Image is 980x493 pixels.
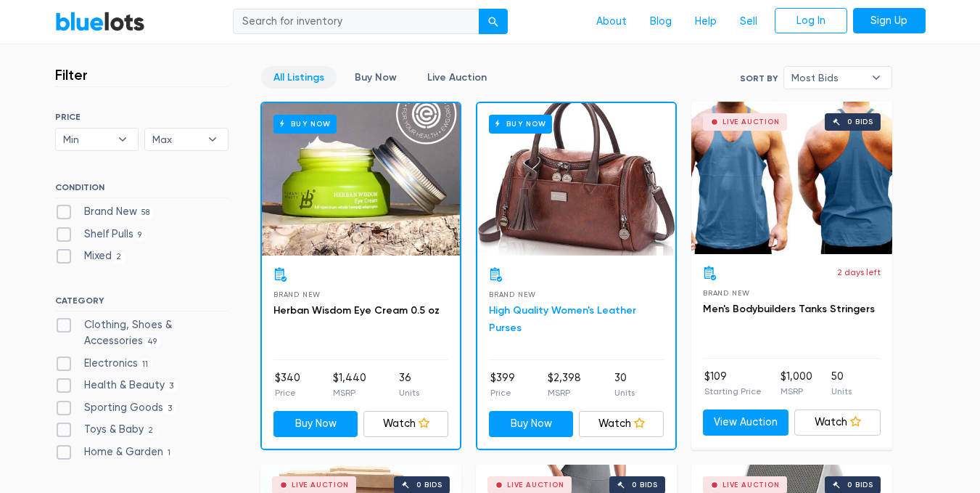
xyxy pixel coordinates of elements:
label: Home & Garden [55,444,176,460]
li: $1,000 [781,369,812,398]
a: Watch [363,411,448,437]
h6: CONDITION [55,182,228,198]
div: Live Auction [722,481,780,489]
a: Buy Now [477,103,675,256]
label: Electronics [55,356,153,372]
a: Men's Bodybuilders Tanks Stringers [703,303,875,315]
label: Sporting Goods [55,400,177,416]
h6: Buy Now [273,115,337,133]
a: BlueLots [55,11,145,32]
a: View Auction [703,410,789,436]
span: Brand New [273,290,321,298]
div: 0 bids [847,481,873,489]
a: Buy Now [262,103,460,256]
a: Log In [775,8,847,34]
div: 0 bids [847,118,873,126]
h6: PRICE [55,112,228,122]
b: ▾ [197,129,228,150]
div: Live Auction [507,481,564,489]
a: Help [683,8,728,36]
span: Brand New [489,290,536,298]
span: 49 [143,336,162,348]
a: High Quality Women's Leather Purses [489,304,636,334]
span: Min [63,129,111,150]
label: Sort By [740,72,778,85]
label: Health & Beauty [55,378,178,394]
li: $109 [704,369,762,398]
span: 2 [144,425,158,437]
li: 36 [399,370,419,399]
p: Units [399,386,419,399]
li: $399 [490,370,515,399]
p: Price [275,386,300,399]
span: 2 [112,252,126,264]
p: Units [614,386,635,399]
p: MSRP [548,386,581,399]
div: 0 bids [632,481,658,489]
h3: Filter [55,66,88,83]
a: Herban Wisdom Eye Cream 0.5 oz [273,304,440,317]
span: 3 [165,380,178,392]
label: Clothing, Shoes & Accessories [55,317,228,349]
label: Mixed [55,248,126,264]
h6: CATEGORY [55,296,228,311]
span: 11 [138,359,153,370]
p: Price [490,386,515,399]
li: $1,440 [333,370,366,399]
span: 9 [133,229,147,241]
li: 50 [831,369,852,398]
span: 58 [137,207,155,219]
a: Buy Now [489,411,574,437]
h6: Buy Now [489,115,552,133]
b: ▾ [861,67,892,89]
a: Live Auction 0 bids [691,102,892,254]
a: Buy Now [273,411,358,437]
p: Units [831,385,852,398]
p: Starting Price [704,385,762,398]
a: All Listings [261,66,337,89]
li: 30 [614,370,635,399]
div: Live Auction [292,481,349,489]
span: Max [152,129,200,150]
a: Live Auction [415,66,499,89]
div: Live Auction [722,118,780,126]
label: Toys & Baby [55,422,158,438]
span: Most Bids [791,67,864,89]
p: MSRP [781,385,812,398]
p: 2 days left [837,266,881,279]
a: Watch [794,410,881,436]
li: $340 [275,370,300,399]
a: About [585,8,638,36]
a: Watch [579,411,664,437]
label: Shelf Pulls [55,227,147,243]
a: Sell [728,8,769,36]
a: Buy Now [342,66,409,89]
a: Blog [638,8,683,36]
b: ▾ [107,129,138,150]
label: Brand New [55,204,155,220]
p: MSRP [333,386,366,399]
div: 0 bids [416,481,442,489]
span: 1 [163,447,176,459]
a: Sign Up [853,8,926,34]
input: Search for inventory [233,9,479,35]
li: $2,398 [548,370,581,399]
span: Brand New [703,289,750,297]
span: 3 [163,403,177,415]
